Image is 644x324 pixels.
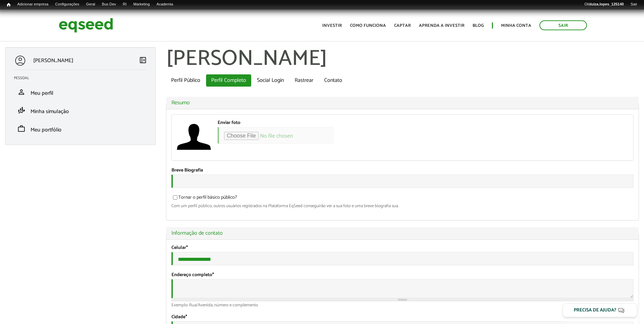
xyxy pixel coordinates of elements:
[14,125,147,133] a: workMeu portfólio
[581,2,627,7] a: Oláluiza.lopes_125140
[252,74,289,87] a: Social Login
[319,74,347,87] a: Contato
[419,23,464,28] a: Aprenda a investir
[501,23,531,28] a: Minha conta
[119,2,130,7] a: RI
[171,231,633,236] a: Informação de contato
[82,2,98,7] a: Geral
[290,74,318,87] a: Rastrear
[153,2,177,7] a: Academia
[130,2,153,7] a: Marketing
[212,271,214,279] span: Este campo é obrigatório.
[14,76,152,80] h2: Pessoal
[14,106,147,114] a: finance_modeMinha simulação
[171,204,633,208] div: Com um perfil público, outros usuários registrados na Plataforma EqSeed conseguirão ver a sua fot...
[169,195,181,200] input: Tornar o perfil básico público?
[7,2,11,7] span: Início
[31,107,69,116] span: Minha simulação
[3,2,14,8] a: Início
[33,57,73,64] p: [PERSON_NAME]
[177,120,211,154] a: Ver perfil do usuário.
[539,20,587,30] a: Sair
[31,125,61,134] span: Meu portfólio
[98,2,119,7] a: Bus Dev
[52,2,83,7] a: Configurações
[9,120,152,138] li: Meu portfólio
[17,88,25,96] span: person
[139,56,147,64] span: left_panel_close
[166,74,205,87] a: Perfil Público
[218,121,240,125] label: Enviar foto
[9,101,152,120] li: Minha simulação
[171,303,633,307] div: Exemplo: Rua/Avenida, número e complemento
[206,74,251,87] a: Perfil Completo
[17,106,25,114] span: finance_mode
[171,195,237,202] label: Tornar o perfil básico público?
[9,83,152,101] li: Meu perfil
[31,89,53,98] span: Meu perfil
[322,23,342,28] a: Investir
[590,2,624,6] strong: luiza.lopes_125140
[17,125,25,133] span: work
[139,56,147,66] a: Colapsar menu
[171,246,188,250] label: Celular
[171,168,203,173] label: Breve Biografia
[14,2,52,7] a: Adicionar empresa
[14,88,147,96] a: personMeu perfil
[185,313,187,321] span: Este campo é obrigatório.
[394,23,411,28] a: Captar
[166,47,639,71] h1: [PERSON_NAME]
[627,2,641,7] a: Sair
[171,315,187,320] label: Cidade
[171,273,214,277] label: Endereço completo
[177,120,211,154] img: Foto de Luiza Maria Lopes Silva
[59,16,113,34] img: EqSeed
[186,244,188,252] span: Este campo é obrigatório.
[171,100,633,106] a: Resumo
[473,23,484,28] a: Blog
[350,23,386,28] a: Como funciona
